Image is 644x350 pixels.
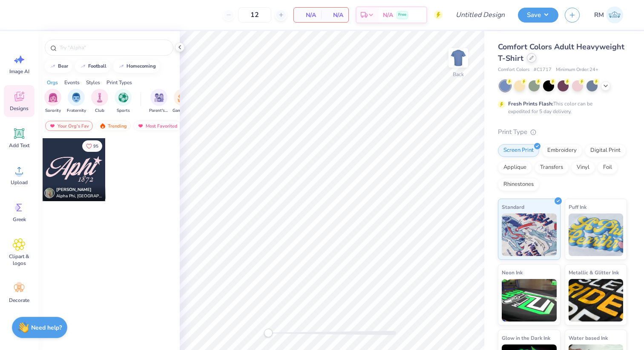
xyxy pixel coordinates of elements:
img: Sports Image [118,93,128,102]
div: Rhinestones [498,178,539,191]
button: filter button [67,89,86,114]
span: Neon Ink [502,268,523,277]
span: RM [594,10,604,20]
img: Sorority Image [48,93,58,102]
span: N/A [299,11,316,20]
img: trending.gif [99,123,106,129]
span: Comfort Colors [498,66,529,74]
span: [PERSON_NAME] [56,187,92,193]
div: filter for Club [91,89,108,114]
span: Upload [11,179,28,186]
span: Greek [13,216,26,223]
div: Foil [598,161,618,174]
span: Image AI [9,68,29,75]
img: Parent's Weekend Image [154,93,164,102]
div: filter for Sorority [44,89,61,114]
span: 95 [93,144,98,148]
button: bear [45,60,72,73]
img: Riley Mcdonald [606,6,623,23]
div: Your Org's Fav [45,121,93,131]
input: Try "Alpha" [59,43,168,52]
div: homecoming [126,64,156,68]
input: Untitled Design [449,6,512,23]
span: N/A [326,11,343,20]
span: Sports [117,108,130,114]
div: Transfers [535,161,569,174]
span: Fraternity [67,108,86,114]
div: Back [453,71,464,78]
div: Screen Print [498,144,539,157]
span: Comfort Colors Adult Heavyweight T-Shirt [498,42,624,63]
div: bear [58,64,68,68]
button: filter button [91,89,108,114]
span: Decorate [9,297,29,304]
img: Puff Ink [569,213,624,256]
span: Club [95,108,104,114]
div: football [88,64,106,68]
img: Fraternity Image [72,93,81,102]
img: Neon Ink [502,279,557,322]
div: Orgs [47,79,58,86]
span: Alpha Phi, [GEOGRAPHIC_DATA][US_STATE], [PERSON_NAME] [56,193,102,199]
div: filter for Game Day [172,89,192,114]
button: homecoming [113,60,160,73]
div: Embroidery [542,144,582,157]
div: Print Types [106,79,132,86]
button: filter button [44,89,61,114]
span: Sorority [45,108,61,114]
img: most_fav.gif [137,123,144,129]
img: most_fav.gif [49,123,56,129]
span: Metallic & Glitter Ink [569,268,619,277]
img: trend_line.gif [49,64,56,69]
strong: Need help? [31,324,62,332]
button: filter button [115,89,132,114]
span: # C1717 [534,66,552,74]
button: filter button [149,89,169,114]
img: Metallic & Glitter Ink [569,279,624,322]
div: Styles [86,79,100,86]
span: Game Day [172,108,192,114]
div: This color can be expedited for 5 day delivery. [508,100,613,115]
div: filter for Sports [115,89,132,114]
button: filter button [172,89,192,114]
img: trend_line.gif [118,64,125,69]
input: – – [238,7,271,23]
div: filter for Parent's Weekend [149,89,169,114]
div: Digital Print [585,144,626,157]
div: Accessibility label [264,329,273,337]
button: Like [82,140,102,152]
span: Clipart & logos [5,253,33,267]
img: Game Day Image [178,93,187,102]
img: Back [450,49,467,66]
span: Free [398,12,406,18]
span: Add Text [9,142,29,149]
span: Minimum Order: 24 + [556,66,598,74]
img: Standard [502,213,557,256]
button: football [75,60,110,73]
span: Puff Ink [569,202,586,211]
div: filter for Fraternity [67,89,86,114]
div: Applique [498,161,532,174]
div: Vinyl [571,161,595,174]
div: Events [64,79,80,86]
span: N/A [383,11,393,20]
img: Club Image [95,93,104,102]
strong: Fresh Prints Flash: [508,100,553,107]
div: Trending [95,121,131,131]
img: trend_line.gif [80,64,86,69]
div: Most Favorited [133,121,181,131]
span: Water based Ink [569,333,608,342]
span: Glow in the Dark Ink [502,333,550,342]
span: Standard [502,202,524,211]
a: RM [590,6,627,23]
span: Designs [10,105,29,112]
div: Print Type [498,127,627,137]
span: Parent's Weekend [149,108,169,114]
button: Save [518,8,558,23]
